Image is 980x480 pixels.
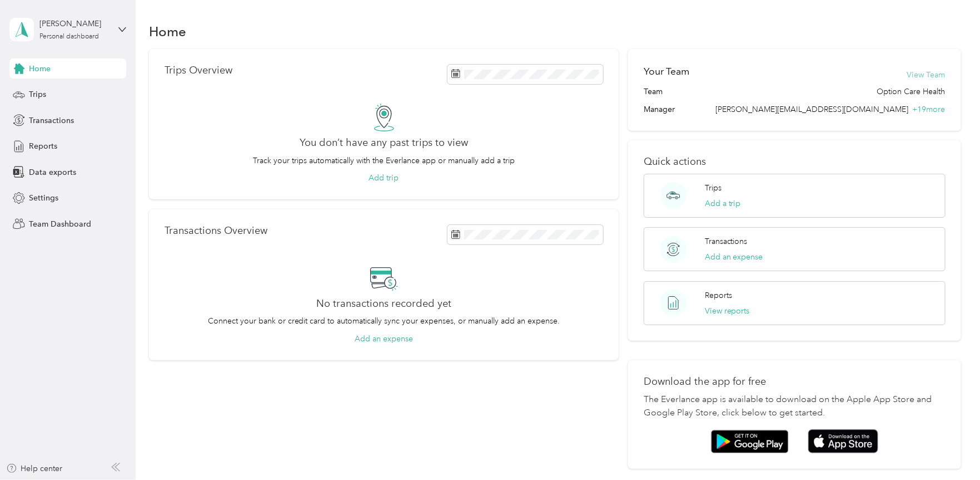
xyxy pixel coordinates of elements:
[29,89,46,100] span: Trips
[877,86,946,97] span: Option Care Health
[300,137,468,149] h2: You don’t have any past trips to view
[29,140,57,152] span: Reports
[705,236,748,247] p: Transactions
[918,418,980,480] iframe: Everlance-gr Chat Button Frame
[907,69,946,81] button: View Team
[644,393,945,420] p: The Everlance app is available to download on the Apple App Store and Google Play Store, click be...
[644,156,945,168] p: Quick actions
[29,63,51,75] span: Home
[29,192,58,204] span: Settings
[39,18,109,30] div: [PERSON_NAME]
[716,105,909,114] span: [PERSON_NAME][EMAIL_ADDRESS][DOMAIN_NAME]
[165,225,267,237] p: Transactions Overview
[644,376,945,388] p: Download the app for free
[165,65,232,76] p: Trips Overview
[6,463,63,474] button: Help center
[705,251,763,263] button: Add an expense
[705,305,750,317] button: View reports
[29,166,76,178] span: Data exports
[149,26,186,37] h1: Home
[253,155,515,166] p: Track your trips automatically with the Everlance app or manually add a trip
[711,430,789,453] img: Google play
[913,105,946,114] span: + 19 more
[316,298,451,310] h2: No transactions recorded yet
[644,86,663,97] span: Team
[369,172,399,184] button: Add trip
[808,429,878,453] img: App store
[705,198,741,209] button: Add a trip
[644,104,675,115] span: Manager
[29,115,74,126] span: Transactions
[39,33,99,40] div: Personal dashboard
[208,315,560,327] p: Connect your bank or credit card to automatically sync your expenses, or manually add an expense.
[29,218,91,230] span: Team Dashboard
[705,182,722,194] p: Trips
[644,65,689,79] h2: Your Team
[355,333,413,345] button: Add an expense
[705,290,732,301] p: Reports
